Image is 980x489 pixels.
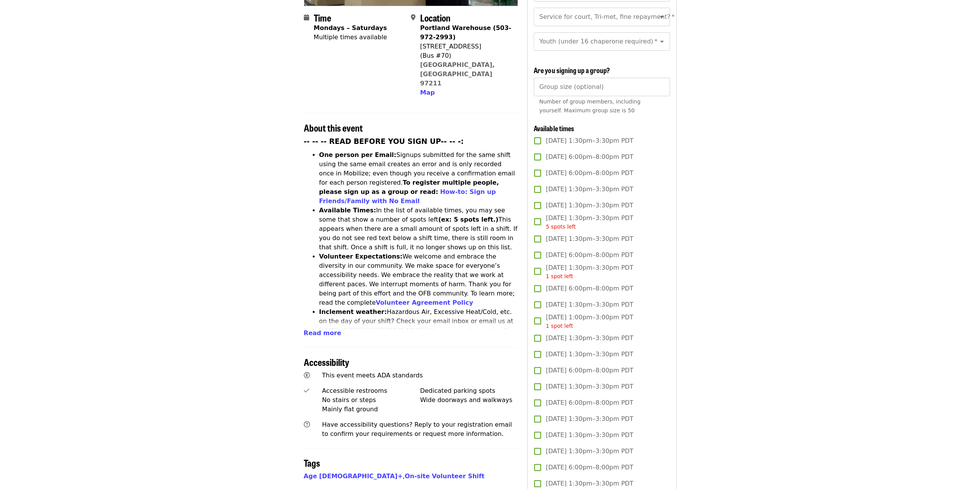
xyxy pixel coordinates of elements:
span: [DATE] 1:00pm–3:00pm PDT [546,313,633,330]
button: Open [657,36,667,47]
div: Wide doorways and walkways [420,396,518,405]
span: [DATE] 6:00pm–8:00pm PDT [546,169,633,178]
li: We welcome and embrace the diversity in our community. We make space for everyone’s accessibility... [319,252,518,307]
span: , [304,472,405,480]
button: Read more [304,329,341,338]
li: In the list of available times, you may see some that show a number of spots left This appears wh... [319,206,518,252]
div: Multiple times available [314,33,387,42]
span: 1 spot left [546,273,573,279]
strong: (ex: 5 spots left.) [438,216,498,223]
input: [object Object] [534,78,670,96]
span: [DATE] 1:30pm–3:30pm PDT [546,334,633,343]
a: On-site Volunteer Shift [405,472,484,480]
strong: Portland Warehouse (503-972-2993) [420,24,511,41]
div: Mainly flat ground [322,405,420,414]
a: [GEOGRAPHIC_DATA], [GEOGRAPHIC_DATA] 97211 [420,61,495,87]
span: [DATE] 1:30pm–3:30pm PDT [546,414,633,424]
span: About this event [304,121,363,134]
span: [DATE] 1:30pm–3:30pm PDT [546,263,633,280]
span: 1 spot left [546,323,573,329]
div: [STREET_ADDRESS] [420,42,512,51]
span: [DATE] 6:00pm–8:00pm PDT [546,152,633,162]
span: [DATE] 6:00pm–8:00pm PDT [546,463,633,472]
span: Number of group members, including yourself. Maximum group size is 50 [539,98,640,113]
i: universal-access icon [304,372,310,379]
span: Location [420,11,451,24]
li: Signups submitted for the same shift using the same email creates an error and is only recorded o... [319,150,518,206]
span: [DATE] 1:30pm–3:30pm PDT [546,447,633,456]
i: map-marker-alt icon [411,14,415,21]
strong: To register multiple people, please sign up as a group or read: [319,179,499,195]
span: [DATE] 6:00pm–8:00pm PDT [546,250,633,260]
strong: Available Times: [319,207,376,214]
span: [DATE] 1:30pm–3:30pm PDT [546,234,633,244]
div: No stairs or steps [322,396,420,405]
span: [DATE] 6:00pm–8:00pm PDT [546,366,633,375]
i: question-circle icon [304,421,310,428]
div: Accessible restrooms [322,386,420,396]
a: Age [DEMOGRAPHIC_DATA]+ [304,472,403,480]
div: (Bus #70) [420,51,512,60]
button: Open [657,12,667,22]
span: This event meets ADA standards [322,372,423,379]
span: [DATE] 1:30pm–3:30pm PDT [546,431,633,440]
i: calendar icon [304,14,309,21]
strong: Inclement weather: [319,308,387,315]
a: Volunteer Agreement Policy [376,299,473,306]
div: Dedicated parking spots [420,386,518,396]
strong: Volunteer Expectations: [319,253,403,260]
span: Available times [534,123,574,133]
span: [DATE] 1:30pm–3:30pm PDT [546,350,633,359]
span: Tags [304,456,320,469]
span: [DATE] 1:30pm–3:30pm PDT [546,214,633,231]
span: Time [314,11,331,24]
span: Read more [304,329,341,337]
span: [DATE] 1:30pm–3:30pm PDT [546,479,633,488]
span: Map [420,89,435,96]
span: [DATE] 6:00pm–8:00pm PDT [546,284,633,293]
strong: Mondays – Saturdays [314,24,387,32]
button: Map [420,88,435,97]
li: Hazardous Air, Excessive Heat/Cold, etc. on the day of your shift? Check your email inbox or emai... [319,307,518,354]
span: [DATE] 1:30pm–3:30pm PDT [546,185,633,194]
span: [DATE] 1:30pm–3:30pm PDT [546,300,633,309]
span: [DATE] 1:30pm–3:30pm PDT [546,201,633,210]
span: Are you signing up a group? [534,65,610,75]
span: [DATE] 1:30pm–3:30pm PDT [546,136,633,145]
strong: -- -- -- READ BEFORE YOU SIGN UP-- -- -: [304,137,464,145]
strong: One person per Email: [319,151,397,159]
span: Accessibility [304,355,349,369]
span: [DATE] 1:30pm–3:30pm PDT [546,382,633,391]
span: Have accessibility questions? Reply to your registration email to confirm your requirements or re... [322,421,512,437]
span: 5 spots left [546,224,576,230]
i: check icon [304,387,309,394]
span: [DATE] 6:00pm–8:00pm PDT [546,398,633,407]
a: How-to: Sign up Friends/Family with No Email [319,188,496,205]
